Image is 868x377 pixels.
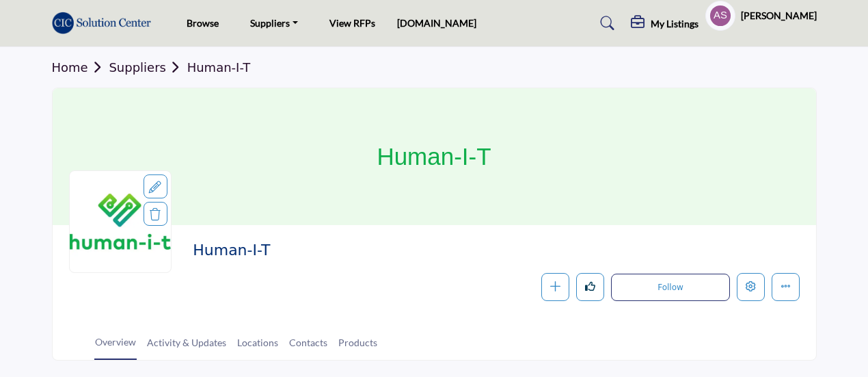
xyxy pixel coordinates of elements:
a: Activity & Updates [146,335,227,359]
h1: Human-I-T [377,88,491,225]
h5: My Listings [651,18,699,30]
button: Edit company [737,273,765,301]
div: My Listings [631,16,699,32]
button: Follow [611,274,729,301]
h5: [PERSON_NAME] [741,9,817,23]
a: Contacts [288,335,328,359]
a: Search [587,12,623,34]
a: Suppliers [109,60,187,75]
a: Browse [187,17,219,29]
a: Products [338,335,378,359]
button: Like [576,273,604,301]
a: Home [52,60,109,75]
a: Human-I-T [187,60,251,75]
a: Suppliers [241,14,308,33]
a: View RFPs [329,17,375,29]
img: site Logo [52,12,159,34]
div: Aspect Ratio:1:1,Size:400x400px [144,174,167,198]
h2: Human-I-T [193,242,569,259]
button: More details [772,273,800,301]
a: Overview [94,335,137,360]
button: Show hide supplier dropdown [705,1,735,31]
a: Locations [236,335,279,359]
a: [DOMAIN_NAME] [397,17,476,29]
